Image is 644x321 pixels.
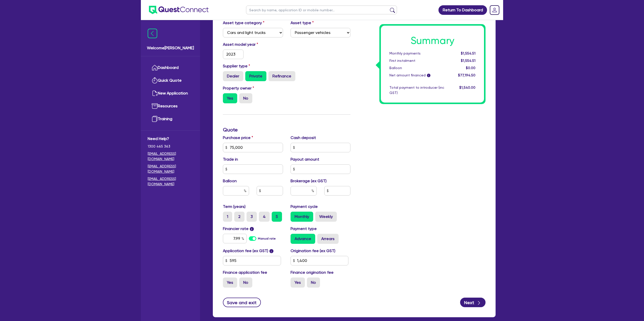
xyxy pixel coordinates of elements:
[223,135,253,141] label: Purchase price
[386,58,448,63] div: First instalment
[147,45,194,51] span: Welcome [PERSON_NAME]
[148,151,193,162] a: [EMAIL_ADDRESS][DOMAIN_NAME]
[148,74,193,87] a: Quick Quote
[148,29,157,38] img: icon-menu-close
[148,144,193,149] span: 1300 465 363
[148,176,193,187] a: [EMAIL_ADDRESS][DOMAIN_NAME]
[291,135,316,141] label: Cash deposit
[148,100,193,113] a: Resources
[152,90,158,96] img: new-application
[223,204,246,210] label: Term (years)
[148,113,193,125] a: Training
[458,73,475,77] span: $77,194.50
[291,269,334,276] label: Finance origination fee
[223,248,268,254] label: Application fee (ex GST)
[386,51,448,56] div: Monthly payments
[149,6,209,14] img: quest-connect-logo-blue
[223,178,237,184] label: Balloon
[272,212,282,222] label: 5
[291,20,314,26] label: Asset type
[307,278,320,288] label: No
[239,278,252,288] label: No
[223,212,232,222] label: 1
[427,74,430,77] span: i
[291,278,305,288] label: Yes
[223,278,237,288] label: Yes
[148,87,193,100] a: New Application
[152,77,158,83] img: quick-quote
[460,298,486,307] button: Next
[291,248,335,254] label: Origination fee (ex GST)
[389,35,475,47] h1: Summary
[152,116,158,122] img: training
[386,73,448,78] div: Net amount financed
[246,6,397,14] input: Search by name, application ID or mobile number...
[245,71,266,81] label: Private
[317,234,339,244] label: Arrears
[291,204,318,210] label: Payment cycle
[250,227,254,231] span: i
[291,156,319,162] label: Payout amount
[223,127,350,133] h3: Quote
[247,212,257,222] label: 3
[223,298,261,307] button: Save and exit
[148,61,193,74] a: Dashboard
[459,85,475,89] span: $1,540.00
[315,212,337,222] label: Weekly
[223,85,254,91] label: Property owner
[258,236,276,241] label: Manual rate
[223,93,237,103] label: Yes
[223,226,254,232] label: Financier rate
[148,164,193,174] a: [EMAIL_ADDRESS][DOMAIN_NAME]
[438,5,487,15] a: Return To Dashboard
[239,93,252,103] label: No
[234,212,245,222] label: 2
[291,212,313,222] label: Monthly
[223,156,238,162] label: Trade in
[269,249,273,253] span: i
[268,71,295,81] label: Refinance
[461,51,475,55] span: $1,554.51
[466,66,475,70] span: $0.00
[488,4,501,17] a: Dropdown toggle
[386,85,448,96] div: Total payment to introducer (inc GST)
[223,269,267,276] label: Finance application fee
[223,71,243,81] label: Dealer
[219,41,287,48] label: Asset model year
[291,178,327,184] label: Brokerage (ex GST)
[461,59,475,63] span: $1,554.51
[152,103,158,109] img: resources
[259,212,270,222] label: 4
[223,63,250,69] label: Supplier type
[386,65,448,71] div: Balloon
[291,226,317,232] label: Payment type
[291,234,315,244] label: Advance
[148,136,193,142] span: Need Help?
[223,20,264,26] label: Asset type category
